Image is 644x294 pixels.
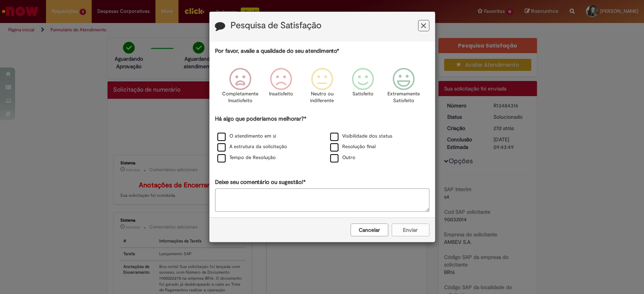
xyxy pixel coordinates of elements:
div: Extremamente Satisfeito [384,62,423,114]
p: Satisfeito [352,90,373,98]
button: Cancelar [350,224,388,236]
label: Por favor, avalie a qualidade do seu atendimento* [215,47,339,55]
p: Insatisfeito [269,90,293,98]
div: Neutro ou indiferente [303,62,341,114]
label: A estrutura da solicitação [217,143,287,150]
p: Completamente Insatisfeito [222,90,258,104]
label: Resolução final [330,143,376,150]
p: Extremamente Satisfeito [387,90,420,104]
p: Neutro ou indiferente [308,90,335,104]
div: Completamente Insatisfeito [221,62,260,114]
label: Outro [330,154,355,161]
label: Tempo de Resolução [217,154,276,161]
label: Visibilidade dos status [330,133,392,140]
div: Insatisfeito [262,62,300,114]
label: Pesquisa de Satisfação [231,21,321,31]
div: Satisfeito [344,62,382,114]
div: Há algo que poderíamos melhorar?* [215,115,429,164]
label: O atendimento em si [217,133,276,140]
label: Deixe seu comentário ou sugestão!* [215,178,306,186]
